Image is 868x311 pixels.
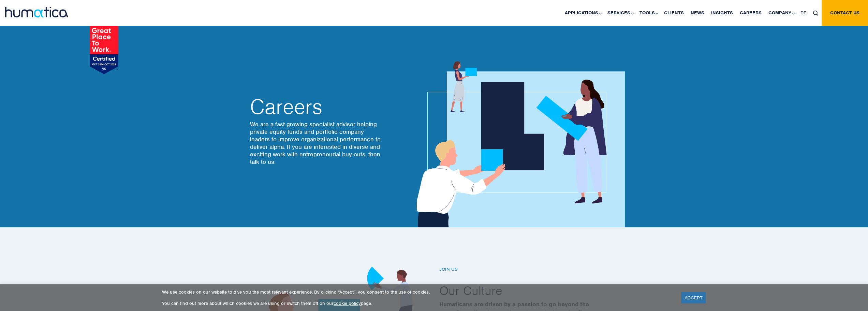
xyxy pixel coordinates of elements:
[439,267,623,272] h6: Join us
[250,97,383,117] h2: Careers
[334,300,361,306] a: cookie policy
[813,11,818,16] img: search_icon
[162,289,673,295] p: We use cookies on our website to give you the most relevant experience. By clicking “Accept”, you...
[250,121,383,166] p: We are a fast growing specialist advisor helping private equity funds and portfolio company leade...
[410,61,625,227] img: about_banner1
[162,300,673,306] p: You can find out more about which cookies we are using or switch them off on our page.
[681,292,706,303] a: ACCEPT
[5,7,68,17] img: logo
[439,283,623,298] h2: Our Culture
[800,10,806,16] span: DE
